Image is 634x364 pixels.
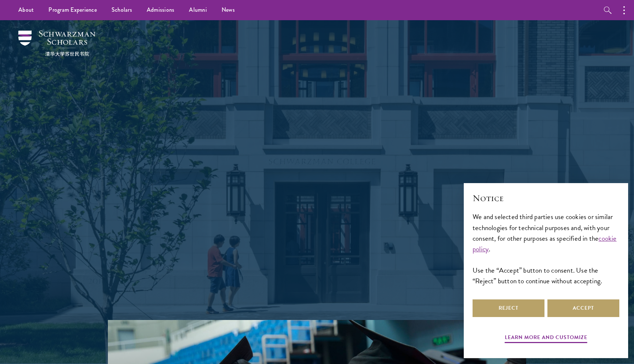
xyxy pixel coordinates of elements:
div: We and selected third parties use cookies or similar technologies for technical purposes and, wit... [473,211,619,286]
h2: Notice [473,192,619,204]
button: Learn more and customize [505,333,587,344]
button: Accept [547,299,619,317]
button: Reject [473,299,544,317]
img: Schwarzman Scholars [18,30,95,56]
a: cookie policy [473,233,617,254]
